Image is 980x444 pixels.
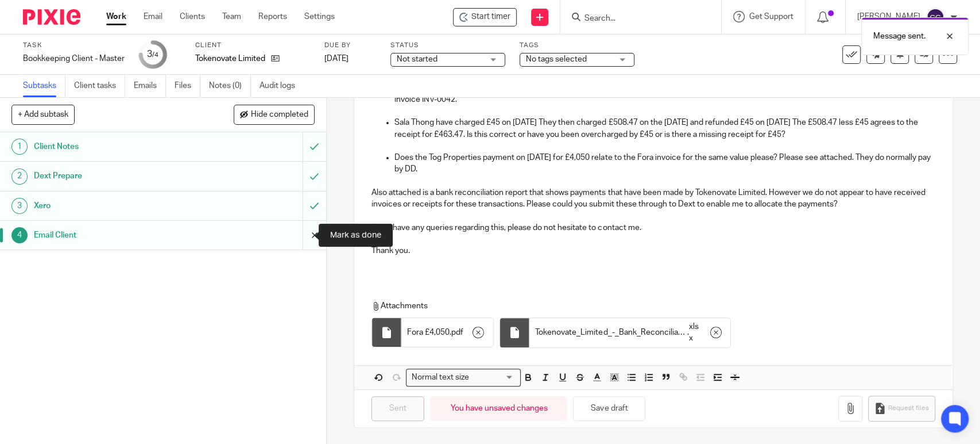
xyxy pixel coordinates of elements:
[147,48,158,61] div: 3
[251,110,308,120] span: Hide completed
[526,55,587,63] span: No tags selected
[34,197,206,215] h1: Xero
[406,369,521,386] div: Search for option
[106,11,126,22] a: Work
[259,75,304,97] a: Audit logs
[394,152,935,175] p: Does the Tog Properties payment on [DATE] for £4,050 relate to the Fora invoice for the same valu...
[195,41,310,50] label: Client
[390,41,505,50] label: Status
[371,222,935,234] p: If you have any queries regarding this, please do not hesitate to contact me.
[573,396,645,421] button: Save draft
[23,75,65,97] a: Subtasks
[453,8,517,26] div: Tokenovate Limited - Bookkeeping Client - Master
[868,396,935,422] button: Request files
[451,327,463,338] span: pdf
[144,11,162,22] a: Email
[74,75,125,97] a: Client tasks
[34,167,206,185] h1: Dext Prepare
[371,300,919,312] p: Attachments
[397,55,437,63] span: Not started
[529,318,730,347] div: .
[258,11,287,22] a: Reports
[371,187,935,210] p: Also attached is a bank reconciliation report that shows payments that have been made by Tokenova...
[471,11,510,23] span: Start timer
[407,327,450,338] span: Fora £4,050
[195,53,265,64] p: Tokenovate Limited
[11,139,28,155] div: 1
[152,52,158,58] small: /4
[11,227,28,243] div: 4
[688,321,702,345] span: xlsx
[23,41,125,50] label: Task
[430,396,567,421] div: You have unsaved changes
[23,53,125,64] div: Bookkeeping Client - Master
[34,138,206,155] h1: Client Notes
[324,41,376,50] label: Due by
[409,372,471,384] span: Normal text size
[926,8,944,26] img: svg%3E
[11,105,75,124] button: + Add subtask
[209,75,251,97] a: Notes (0)
[324,55,348,63] span: [DATE]
[134,75,166,97] a: Emails
[180,11,205,22] a: Clients
[222,11,241,22] a: Team
[371,245,935,257] p: Thank you.
[304,11,335,22] a: Settings
[371,396,424,421] input: Sent
[873,30,925,42] p: Message sent.
[11,198,28,214] div: 3
[34,227,206,244] h1: Email Client
[394,117,935,140] p: Sala Thong have charged £45 on [DATE] They then charged £508.47 on the [DATE] and refunded £45 on...
[175,75,200,97] a: Files
[23,9,80,25] img: Pixie
[535,327,687,338] span: Tokenovate_Limited_-_Bank_Reconciliation [DATE]
[472,372,514,384] input: Search for option
[888,404,929,413] span: Request files
[234,105,315,124] button: Hide completed
[11,169,28,185] div: 2
[401,318,493,347] div: .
